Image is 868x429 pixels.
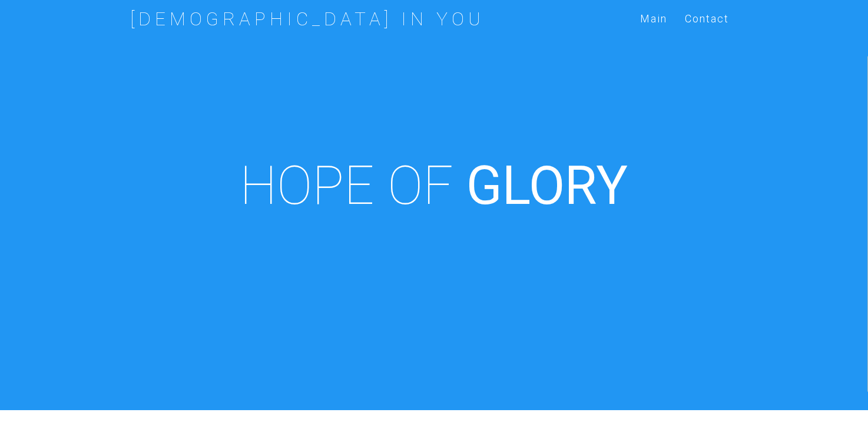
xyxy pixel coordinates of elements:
[529,153,565,217] i: O
[565,153,596,217] i: R
[466,153,502,217] i: G
[502,153,529,217] i: L
[240,153,453,217] span: HOPE OF
[596,153,628,217] i: Y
